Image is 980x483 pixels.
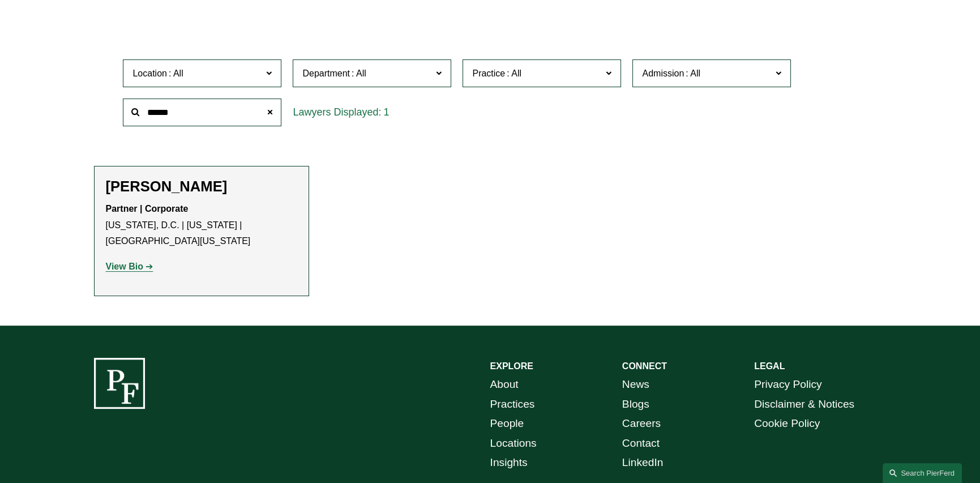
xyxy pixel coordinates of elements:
[106,201,297,250] p: [US_STATE], D.C. | [US_STATE] | [GEOGRAPHIC_DATA][US_STATE]
[106,262,153,271] a: View Bio
[754,395,854,414] a: Disclaimer & Notices
[490,395,535,414] a: Practices
[384,106,390,118] span: 1
[490,453,528,473] a: Insights
[883,463,962,483] a: Search this site
[622,395,649,414] a: Blogs
[302,69,350,78] span: Department
[490,375,519,395] a: About
[622,453,664,473] a: LinkedIn
[490,361,533,371] strong: EXPLORE
[132,69,167,78] span: Location
[754,414,820,434] a: Cookie Policy
[622,361,667,371] strong: CONNECT
[754,361,785,371] strong: LEGAL
[106,262,143,271] strong: View Bio
[490,414,524,434] a: People
[472,69,505,78] span: Practice
[622,414,661,434] a: Careers
[622,375,649,395] a: News
[642,69,684,78] span: Admission
[754,375,821,395] a: Privacy Policy
[106,204,189,213] strong: Partner | Corporate
[106,178,297,195] h2: [PERSON_NAME]
[490,434,537,454] a: Locations
[622,434,660,454] a: Contact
